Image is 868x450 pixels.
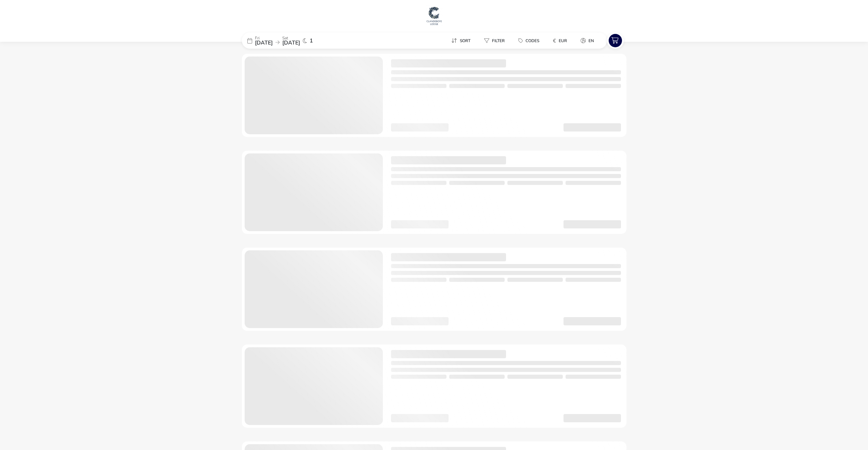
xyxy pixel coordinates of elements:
[547,36,572,46] button: €EUR
[460,38,470,43] span: Sort
[575,36,602,46] naf-pibe-menu-bar-item: en
[575,36,599,46] button: en
[242,33,345,49] div: Fri[DATE]Sat[DATE]1
[547,36,575,46] naf-pibe-menu-bar-item: €EUR
[513,36,545,46] button: Codes
[479,36,510,46] button: Filter
[588,38,594,43] span: en
[310,38,313,43] span: 1
[492,38,505,43] span: Filter
[255,39,273,47] span: [DATE]
[526,38,539,43] span: Codes
[255,36,273,40] p: Fri
[479,36,513,46] naf-pibe-menu-bar-item: Filter
[513,36,547,46] naf-pibe-menu-bar-item: Codes
[426,5,443,26] img: Main Website
[282,39,300,47] span: [DATE]
[446,36,479,46] naf-pibe-menu-bar-item: Sort
[282,36,300,40] p: Sat
[553,37,556,44] i: €
[559,38,567,43] span: EUR
[446,36,476,46] button: Sort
